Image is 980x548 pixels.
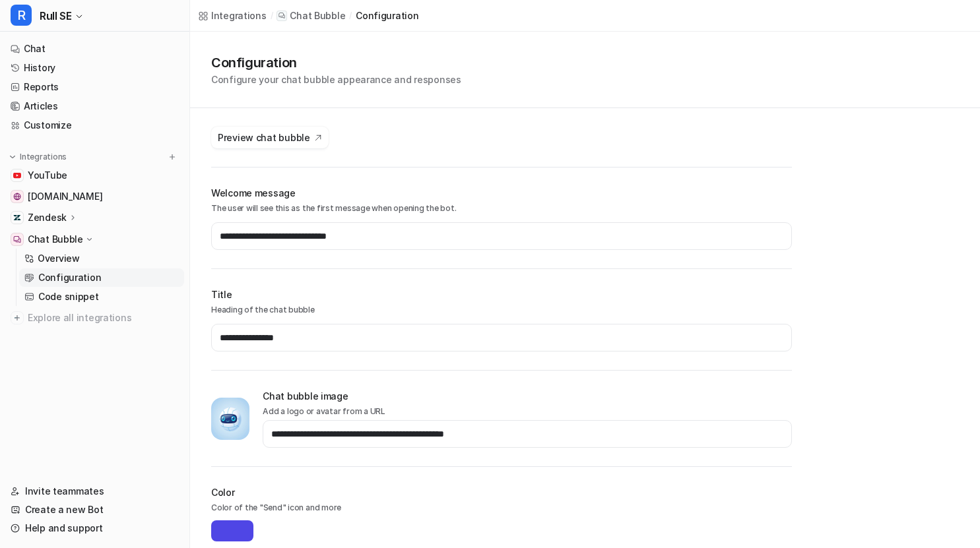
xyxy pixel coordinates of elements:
[5,519,184,537] a: Help and support
[263,389,792,403] h2: Chat bubble image
[211,398,249,440] img: chat
[5,78,184,96] a: Reports
[290,9,345,22] p: Chat Bubble
[211,53,461,73] h1: Configuration
[38,271,101,284] p: Configuration
[356,9,418,22] a: configuration
[5,59,184,77] a: History
[28,169,67,182] span: YouTube
[211,73,461,86] p: Configure your chat bubble appearance and responses
[211,288,792,301] h2: Title
[20,152,67,162] p: Integrations
[211,9,267,22] div: Integrations
[5,309,184,327] a: Explore all integrations
[28,190,102,203] span: [DOMAIN_NAME]
[5,166,184,185] a: YouTubeYouTube
[5,40,184,58] a: Chat
[5,150,71,164] button: Integrations
[19,249,184,268] a: Overview
[211,186,792,200] h2: Welcome message
[211,485,792,499] h2: Color
[5,187,184,206] a: www.rull.se[DOMAIN_NAME]
[38,290,99,303] p: Code snippet
[349,10,352,22] span: /
[28,233,83,246] p: Chat Bubble
[8,152,17,162] img: expand menu
[11,5,32,26] span: R
[13,235,21,243] img: Chat Bubble
[5,482,184,501] a: Invite teammates
[211,127,329,148] button: Preview chat bubble
[19,288,184,306] a: Code snippet
[5,116,184,135] a: Customize
[271,10,273,22] span: /
[211,304,792,316] p: Heading of the chat bubble
[198,9,267,22] a: Integrations
[19,268,184,287] a: Configuration
[13,214,21,222] img: Zendesk
[263,406,792,417] p: Add a logo or avatar from a URL
[13,193,21,200] img: www.rull.se
[5,97,184,115] a: Articles
[218,131,310,144] span: Preview chat bubble
[40,7,71,25] span: Rull SE
[211,202,792,214] p: The user will see this as the first message when opening the bot.
[168,152,177,162] img: menu_add.svg
[13,171,21,179] img: YouTube
[38,252,80,265] p: Overview
[211,502,792,518] p: Color of the "Send" icon and more
[28,211,67,224] p: Zendesk
[5,501,184,519] a: Create a new Bot
[28,307,179,328] span: Explore all integrations
[11,311,24,324] img: explore all integrations
[277,9,345,22] a: Chat Bubble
